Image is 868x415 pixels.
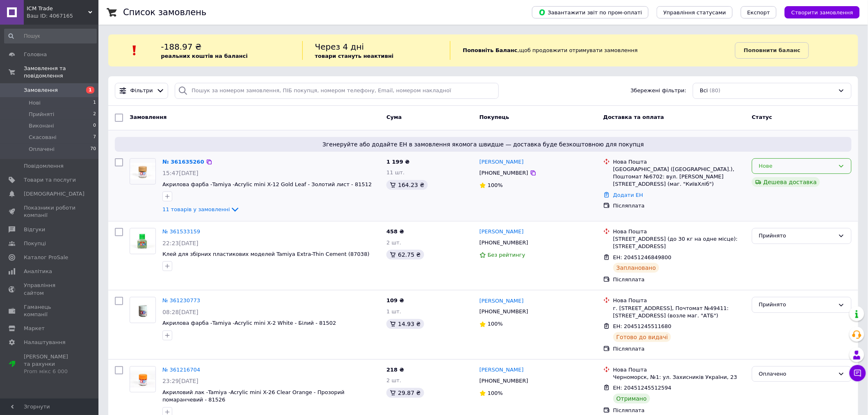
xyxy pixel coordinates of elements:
button: Чат з покупцем [850,365,866,381]
span: Прийняті [29,111,54,118]
span: 100% [488,182,503,188]
a: Акрилова фарба -Tamiya -Acrylic mini X-2 White - Білий - 81502 [162,320,336,326]
span: 23:29[DATE] [162,378,199,384]
span: ЕН: 20451245511680 [613,323,672,329]
div: 62.75 ₴ [386,250,424,260]
div: Prom мікс 6 000 [24,368,76,375]
span: Через 4 дні [315,42,364,52]
a: Фото товару [130,366,156,392]
a: Додати ЕН [613,192,643,198]
div: Післяплата [613,345,745,353]
div: [STREET_ADDRESS] (до 30 кг на одне місце): [STREET_ADDRESS] [613,235,745,250]
span: 109 ₴ [386,297,404,303]
div: 29.87 ₴ [386,388,424,398]
span: 2 шт. [386,239,401,246]
span: 15:47[DATE] [162,170,199,176]
a: Акриловий лак -Tamiya -Acrylic mini X-26 Clear Orange - Прозорий помаранчевий - 81526 [162,389,345,403]
span: Показники роботи компанії [24,204,76,219]
span: Оплачені [29,146,55,153]
div: Нова Пошта [613,228,745,235]
span: 0 [93,122,96,130]
span: Без рейтингу [488,252,525,258]
span: Експорт [747,9,770,16]
span: Завантажити звіт по пром-оплаті [539,9,642,16]
span: Маркет [24,325,45,332]
span: 218 ₴ [386,367,404,373]
span: Всі [700,87,708,95]
span: Повідомлення [24,162,64,170]
a: [PERSON_NAME] [480,158,524,166]
b: реальних коштів на балансі [161,53,248,59]
a: Поповнити баланс [735,42,809,59]
img: Фото товару [130,163,155,180]
span: Створити замовлення [791,9,853,16]
div: Заплановано [613,263,660,273]
div: Нова Пошта [613,297,745,304]
span: Скасовані [29,134,57,141]
div: Ваш ID: 4067165 [27,12,98,20]
span: Доставка та оплата [603,114,664,120]
span: ICM Trade [27,5,88,12]
a: [PERSON_NAME] [480,366,524,374]
img: :exclamation: [128,44,141,57]
div: г. [STREET_ADDRESS], Почтомат №49411: [STREET_ADDRESS] (возле маг. "АТБ") [613,305,745,319]
a: Фото товару [130,297,156,323]
a: № 361216704 [162,367,200,373]
span: 1 199 ₴ [386,159,409,165]
a: [PERSON_NAME] [480,297,524,305]
span: Аналітика [24,268,52,275]
a: Акрилова фарба -Tamiya -Acrylic mini X-12 Gold Leaf - Золотий лист - 81512 [162,181,372,187]
span: Управління сайтом [24,282,76,296]
span: Управління статусами [663,9,726,16]
div: Прийнято [759,232,835,240]
span: Відгуки [24,226,45,233]
span: [PERSON_NAME] та рахунки [24,353,76,376]
span: Нові [29,99,41,107]
span: 08:28[DATE] [162,309,199,315]
div: Готово до видачі [613,332,672,342]
input: Пошук за номером замовлення, ПІБ покупця, номером телефону, Email, номером накладної [175,83,498,99]
span: [DEMOGRAPHIC_DATA] [24,190,85,198]
div: 164.23 ₴ [386,180,427,190]
span: Гаманець компанії [24,303,76,318]
span: 100% [488,321,503,327]
a: Клей для збірних пластикових моделей Tamiya Extra-Thin Cement (87038) [162,251,370,257]
div: Післяплата [613,202,745,210]
a: № 361635260 [162,159,204,165]
span: Замовлення та повідомлення [24,65,98,80]
b: Поповніть Баланс [463,47,517,53]
a: Створити замовлення [777,9,860,15]
span: 7 [93,134,96,141]
div: Оплачено [759,370,835,379]
a: Фото товару [130,158,156,185]
span: Покупці [24,240,46,247]
span: Замовлення [130,114,167,120]
div: Прийнято [759,301,835,309]
span: Налаштування [24,339,66,346]
div: , щоб продовжити отримувати замовлення [450,41,735,60]
div: [PHONE_NUMBER] [478,376,530,386]
button: Управління статусами [657,6,733,18]
a: Фото товару [130,228,156,254]
a: [PERSON_NAME] [480,228,524,236]
span: Покупець [480,114,509,120]
button: Завантажити звіт по пром-оплаті [532,6,649,18]
a: № 361533159 [162,228,200,235]
span: Фільтри [130,87,153,95]
span: Товари та послуги [24,176,76,184]
button: Створити замовлення [785,6,860,18]
span: 1 шт. [386,308,401,315]
img: Фото товару [130,302,155,319]
div: Нова Пошта [613,158,745,166]
span: ЕН: 20451246849800 [613,254,672,260]
span: 1 [86,87,94,93]
div: Післяплата [613,407,745,414]
button: Експорт [741,6,777,18]
span: ЕН: 20451245512594 [613,385,672,391]
img: Фото товару [130,233,155,250]
div: Післяплата [613,276,745,283]
div: [PHONE_NUMBER] [478,168,530,178]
